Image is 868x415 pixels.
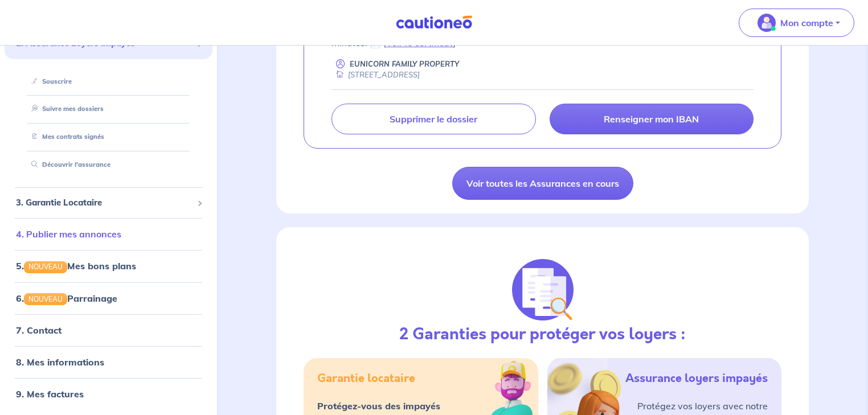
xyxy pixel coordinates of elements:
p: Supprimer le dossier [390,113,477,125]
div: Suivre mes dossiers [18,100,199,118]
div: 7. Contact [5,319,212,342]
a: 4. Publier mes annonces [16,228,121,240]
div: 6.NOUVEAUParrainage [5,286,212,309]
img: Cautioneo [391,15,477,30]
a: Découvrir l'assurance [27,161,110,169]
a: 6.NOUVEAUParrainage [16,292,117,303]
div: Découvrir l'assurance [18,155,199,174]
div: 8. Mes informations [5,351,212,373]
p: Mon compte [780,16,833,30]
p: Renseigner mon IBAN [604,113,699,125]
div: 5.NOUVEAUMes bons plans [5,254,212,277]
a: 5.NOUVEAUMes bons plans [16,260,136,272]
div: 3. Garantie Locataire [5,192,212,214]
img: justif-loupe [512,259,574,321]
a: Voir toutes les Assurances en cours [452,167,633,200]
a: Renseigner mon IBAN [550,104,754,134]
a: 9. Mes factures [16,388,84,400]
a: Suivre mes dossiers [27,105,104,113]
a: 8. Mes informations [16,356,104,368]
a: 7. Contact [16,324,62,336]
div: Mes contrats signés [18,128,199,146]
h5: Assurance loyers impayés [625,372,768,385]
div: Souscrire [18,72,199,91]
button: illu_account_valid_menu.svgMon compte [739,9,854,37]
span: 3. Garantie Locataire [16,196,193,209]
a: Voir le certificat [386,37,453,48]
div: [STREET_ADDRESS] [331,69,420,80]
img: illu_account_valid_menu.svg [758,14,776,32]
h3: 2 Garanties pour protéger vos loyers : [399,325,686,344]
p: EUNICORN FAMILY PROPERTY [350,59,459,69]
a: Souscrire [27,77,72,85]
div: 4. Publier mes annonces [5,223,212,245]
div: 9. Mes factures [5,383,212,405]
a: Supprimer le dossier [331,104,536,134]
a: Mes contrats signés [27,133,104,141]
h5: Garantie locataire [317,372,415,385]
